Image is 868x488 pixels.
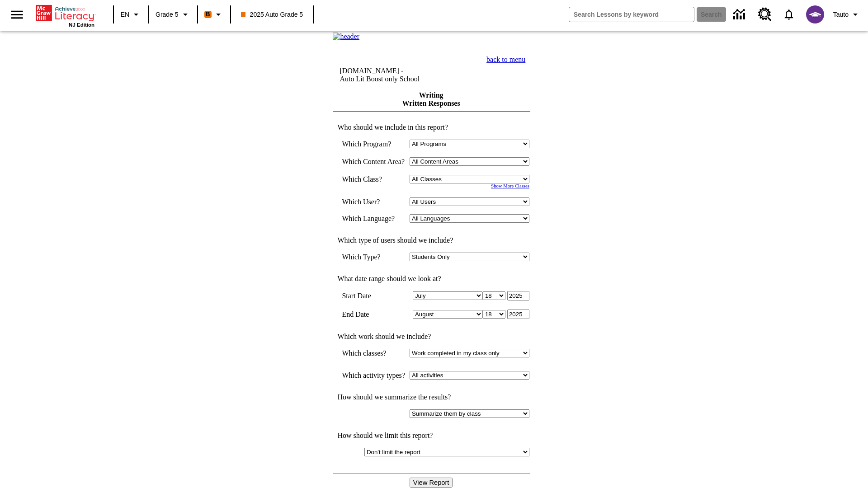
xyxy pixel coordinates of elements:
button: Language: EN, Select a language [117,6,146,23]
button: Boost Class color is orange. Change class color [201,6,227,23]
nobr: Which Content Area? [342,158,405,165]
td: Which Type? [342,253,405,261]
a: Data Center [728,2,753,27]
input: View Report [410,478,453,488]
span: 2025 Auto Grade 5 [241,10,303,19]
nobr: Auto Lit Boost only School [340,75,420,83]
td: What date range should we look at? [333,275,529,283]
a: Resource Center, Will open in new tab [753,2,777,27]
button: Profile/Settings [830,6,864,23]
td: Which work should we include? [333,333,529,341]
td: Which type of users should we include? [333,236,529,244]
span: Grade 5 [156,10,179,19]
a: back to menu [486,56,525,63]
img: avatar image [806,5,824,23]
a: Writing Written Responses [402,91,460,107]
td: [DOMAIN_NAME] - [340,67,454,83]
td: Which User? [342,197,405,206]
span: Tauto [833,10,849,19]
span: B [206,9,210,20]
td: How should we limit this report? [333,432,529,440]
button: Grade: Grade 5, Select a grade [152,6,194,23]
td: Which Class? [342,175,405,183]
button: Select a new avatar [801,3,830,26]
span: EN [121,10,129,19]
button: Open side menu [4,1,30,28]
td: How should we summarize the results? [333,393,529,401]
td: Which classes? [342,349,405,357]
input: search field [569,7,694,22]
td: Start Date [342,291,405,300]
td: End Date [342,310,405,319]
div: Home [36,3,94,28]
a: Notifications [777,3,801,26]
span: NJ Edition [69,22,94,28]
td: Which activity types? [342,371,405,380]
td: Who should we include in this report? [333,123,529,131]
img: header [333,33,359,41]
a: Show More Classes [491,183,529,188]
td: Which Language? [342,214,405,223]
td: Which Program? [342,140,405,148]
